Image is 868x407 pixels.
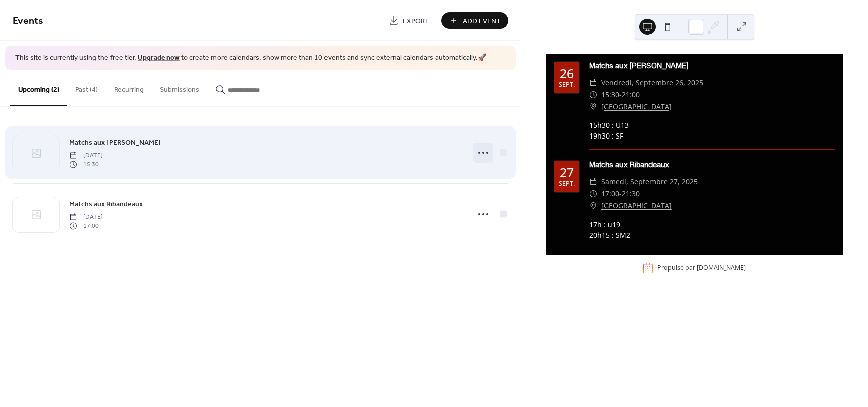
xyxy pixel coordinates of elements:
[589,101,597,113] div: ​
[559,82,575,88] div: sept.
[463,16,501,26] span: Add Event
[589,219,835,240] div: 17h : u19 20h15 : SM2
[10,70,67,106] button: Upcoming (2)
[69,199,143,209] span: Matchs aux Ribandeaux
[560,166,574,179] div: 27
[622,89,640,101] span: 21:00
[559,181,575,187] div: sept.
[589,89,597,101] div: ​
[69,198,143,210] a: Matchs aux Ribandeaux
[69,137,161,148] a: Matchs aux [PERSON_NAME]
[589,77,597,89] div: ​
[601,200,672,212] a: [GEOGRAPHIC_DATA]
[69,222,103,231] span: 17:00
[69,151,103,160] span: [DATE]
[601,89,619,101] span: 15:30
[601,77,703,89] span: vendredi, septembre 26, 2025
[403,16,429,26] span: Export
[619,188,622,200] span: -
[152,70,207,105] button: Submissions
[619,89,622,101] span: -
[381,12,437,29] a: Export
[601,188,619,200] span: 17:00
[69,137,161,148] span: Matchs aux [PERSON_NAME]
[697,264,746,273] a: [DOMAIN_NAME]
[589,176,597,188] div: ​
[589,60,835,72] div: Matchs aux [PERSON_NAME]
[622,188,640,200] span: 21:30
[589,200,597,212] div: ​
[589,120,835,141] div: 15h30 : U13 19h30 : SF
[589,188,597,200] div: ​
[15,53,486,63] span: This site is currently using the free tier. to create more calendars, show more than 10 events an...
[138,51,180,65] a: Upgrade now
[67,70,106,105] button: Past (4)
[13,11,43,31] span: Events
[601,101,672,113] a: [GEOGRAPHIC_DATA]
[441,12,508,29] button: Add Event
[106,70,152,105] button: Recurring
[69,160,103,169] span: 15:30
[589,159,835,171] div: Matchs aux Ribandeaux
[69,212,103,221] span: [DATE]
[560,67,574,80] div: 26
[601,176,698,188] span: samedi, septembre 27, 2025
[657,264,746,273] div: Propulsé par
